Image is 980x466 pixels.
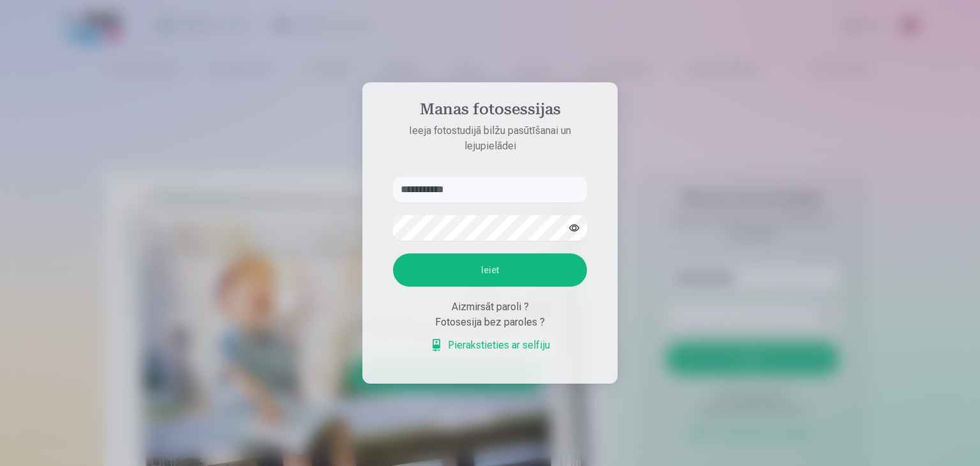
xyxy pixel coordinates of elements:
[380,100,600,123] h4: Manas fotosessijas
[430,338,550,353] a: Pierakstieties ar selfiju
[380,123,600,154] p: Ieeja fotostudijā bilžu pasūtīšanai un lejupielādei
[393,253,587,287] button: Ieiet
[393,315,587,330] div: Fotosesija bez paroles ?
[393,299,587,315] div: Aizmirsāt paroli ?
